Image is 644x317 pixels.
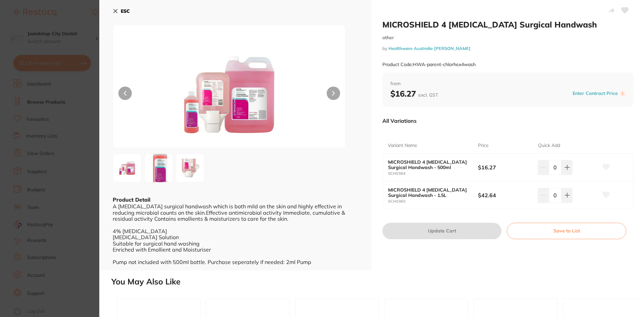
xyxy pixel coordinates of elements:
[147,148,171,188] img: cG5n
[478,142,489,149] p: Price
[388,159,469,170] b: MICROSHIELD 4 [MEDICAL_DATA] Surgical Handwash - 500ml
[121,8,130,14] b: ESC
[115,156,139,180] img: bF9tYWluLnBuZw
[388,46,471,51] a: Healthware Australia [PERSON_NAME]
[111,277,641,286] h2: You May Also Like
[382,35,633,41] small: other
[388,171,478,176] small: SCH0364
[382,19,633,30] h2: MICROSHIELD 4 [MEDICAL_DATA] Surgical Handwash
[382,62,476,67] small: Product Code: HWA-parent-chlorhex4wash
[388,187,469,198] b: MICROSHIELD 4 [MEDICAL_DATA] Surgical Handwash - 1.5L
[507,223,626,239] button: Save to List
[160,42,299,148] img: bF9tYWluLnBuZw
[571,90,620,97] button: Enter Contract Price
[390,89,438,99] b: $16.27
[390,81,625,87] span: from
[478,164,532,171] b: $16.27
[113,5,130,17] button: ESC
[478,192,532,199] b: $42.64
[178,156,202,180] img: L3NjaDAzNjAucG5n
[620,91,625,96] label: i
[418,92,438,98] span: excl. GST
[382,46,633,51] small: by
[113,196,150,203] b: Product Detail
[382,223,501,239] button: Update Cart
[382,117,417,124] p: All Variations
[113,203,358,265] div: A [MEDICAL_DATA] surgical handwash which is both mild on the skin and highly effective in reducin...
[538,142,560,149] p: Quick Add
[388,199,478,204] small: SCH0360
[388,142,417,149] p: Variant Name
